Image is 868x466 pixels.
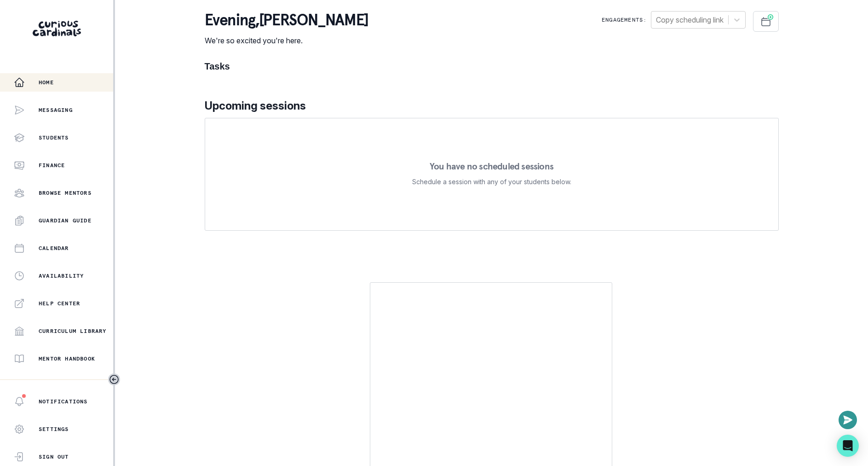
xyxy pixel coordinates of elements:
h1: Tasks [205,61,779,72]
p: Guardian Guide [39,217,92,224]
p: Home [39,79,54,86]
p: Finance [39,162,65,169]
p: Mentor Handbook [39,355,95,362]
button: Open or close messaging widget [839,411,857,429]
p: Curriculum Library [39,327,107,335]
p: Schedule a session with any of your students below. [412,176,571,187]
p: Help Center [39,300,80,307]
div: Open Intercom Messenger [837,435,859,457]
p: Availability [39,272,84,280]
p: Messaging [39,106,73,114]
p: We're so excited you're here. [205,35,368,46]
p: You have no scheduled sessions [430,162,553,171]
p: Calendar [39,245,69,252]
img: Curious Cardinals Logo [33,21,81,36]
button: Toggle sidebar [108,373,120,385]
p: evening , [PERSON_NAME] [205,11,368,29]
p: Notifications [39,398,88,405]
p: Browse Mentors [39,189,92,197]
p: Engagements: [602,16,647,23]
p: Students [39,134,69,141]
p: Upcoming sessions [205,98,779,114]
button: Schedule Sessions [753,11,779,32]
div: Copy scheduling link [656,14,724,25]
p: Settings [39,425,69,433]
p: Sign Out [39,453,69,460]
